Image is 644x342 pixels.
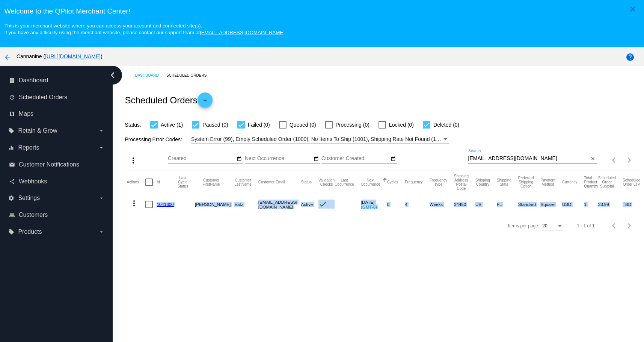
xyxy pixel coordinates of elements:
[9,212,15,218] i: people_outline
[542,224,563,229] mat-select: Items per page:
[301,180,312,185] button: Change sorting for Status
[607,153,622,168] button: Previous page
[497,194,518,215] mat-cell: FL
[8,145,14,151] i: equalizer
[258,194,301,215] mat-cell: [EMAIL_ADDRESS][DOMAIN_NAME]
[518,176,534,188] button: Change sorting for PreferredShippingOption
[430,194,454,215] mat-cell: Weeks
[475,194,497,215] mat-cell: US
[18,144,39,151] span: Reports
[234,178,252,186] button: Change sorting for CustomerLastName
[540,194,562,215] mat-cell: Square
[4,7,639,15] h3: Welcome to the QPilot Merchant Center!
[318,200,327,209] mat-icon: check
[195,178,228,186] button: Change sorting for CustomerFirstName
[3,53,12,62] mat-icon: arrow_back
[497,178,511,186] button: Change sorting for ShippingState
[628,5,637,14] mat-icon: close
[607,218,622,233] button: Previous page
[178,176,188,188] button: Change sorting for LastProcessingCycleId
[9,94,15,100] i: update
[127,171,145,194] mat-header-cell: Actions
[125,122,141,128] span: Status:
[248,120,270,129] span: Failed (0)
[590,156,596,162] mat-icon: close
[45,53,101,59] a: [URL][DOMAIN_NAME]
[18,195,40,201] span: Settings
[9,111,15,117] i: map
[166,70,213,81] a: Scheduled Orders
[157,180,160,185] button: Change sorting for Id
[623,178,640,186] button: Change sorting for LifetimeValue
[589,155,597,163] button: Clear
[202,120,228,129] span: Paused (0)
[191,135,449,144] mat-select: Filter by Processing Error Codes
[336,120,370,129] span: Processing (0)
[584,194,598,215] mat-cell: 1
[18,127,57,134] span: Retain & Grow
[361,204,377,209] a: (GMT-8)
[387,194,405,215] mat-cell: 0
[321,156,389,162] input: Customer Created
[98,195,104,201] i: arrow_drop_down
[508,223,539,229] div: Items per page:
[405,194,430,215] mat-cell: 4
[98,229,104,235] i: arrow_drop_down
[314,156,319,162] mat-icon: date_range
[391,156,396,162] mat-icon: date_range
[430,178,447,186] button: Change sorting for FrequencyType
[195,194,234,215] mat-cell: [PERSON_NAME]
[9,108,104,120] a: map Maps
[433,120,459,129] span: Deleted (0)
[19,212,48,218] span: Customers
[584,171,598,194] mat-header-cell: Total Product Quantity
[258,180,285,185] button: Change sorting for CustomerEmail
[301,202,313,207] span: Active
[129,156,138,165] mat-icon: more_vert
[361,178,380,186] button: Change sorting for NextOccurrenceUtc
[622,218,637,233] button: Next page
[19,178,47,185] span: Webhooks
[9,159,104,171] a: email Customer Notifications
[468,156,589,162] input: Search
[389,120,414,129] span: Locked (0)
[454,174,469,191] button: Change sorting for ShippingPostcode
[237,156,242,162] mat-icon: date_range
[598,176,616,188] button: Change sorting for Subtotal
[9,162,15,168] i: email
[19,77,48,84] span: Dashboard
[598,194,623,215] mat-cell: 33.99
[161,120,183,129] span: Active (1)
[518,194,541,215] mat-cell: Standard
[19,110,33,117] span: Maps
[4,23,284,35] small: This is your merchant website where you can access your account and connected site(s). If you hav...
[201,98,210,107] mat-icon: add
[130,199,139,208] mat-icon: more_vert
[19,94,67,101] span: Scheduled Orders
[562,180,578,185] button: Change sorting for CurrencyIso
[335,178,354,186] button: Change sorting for LastOccurrenceUtc
[542,223,547,229] span: 20
[9,74,104,86] a: dashboard Dashboard
[98,128,104,134] i: arrow_drop_down
[8,195,14,201] i: settings
[107,69,119,81] i: chevron_left
[19,161,79,168] span: Customer Notifications
[9,91,104,103] a: update Scheduled Orders
[540,178,555,186] button: Change sorting for PaymentMethod.Type
[626,53,635,62] mat-icon: help
[9,77,15,83] i: dashboard
[18,229,42,235] span: Products
[475,178,490,186] button: Change sorting for ShippingCountry
[562,194,584,215] mat-cell: USD
[135,70,166,81] a: Dashboard
[405,180,423,185] button: Change sorting for Frequency
[125,92,212,107] h2: Scheduled Orders
[98,145,104,151] i: arrow_drop_down
[361,194,387,215] mat-cell: [DATE]
[17,53,103,59] span: Cannanine ( )
[200,30,285,35] a: [EMAIL_ADDRESS][DOMAIN_NAME]
[622,153,637,168] button: Next page
[290,120,316,129] span: Queued (0)
[387,180,398,185] button: Change sorting for Cycles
